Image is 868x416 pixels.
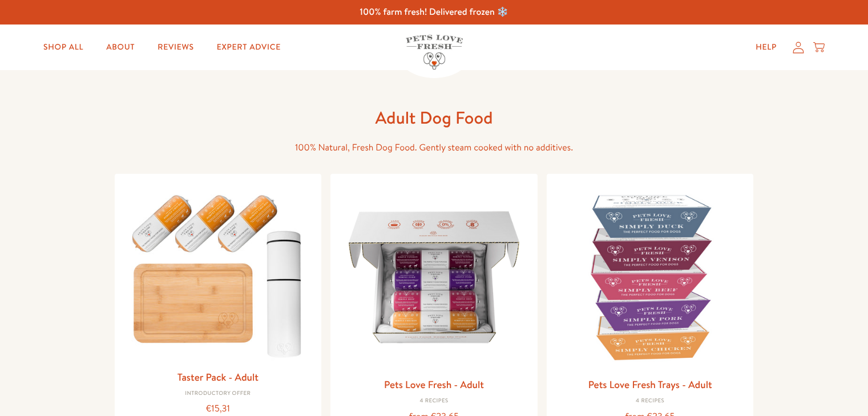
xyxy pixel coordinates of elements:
img: Pets Love Fresh - Adult [340,183,528,372]
a: Shop All [34,36,92,59]
a: Pets Love Fresh Trays - Adult [588,377,712,391]
a: Expert Advice [208,36,290,59]
img: Pets Love Fresh Trays - Adult [556,183,745,372]
a: Pets Love Fresh - Adult [384,377,484,391]
a: Reviews [148,36,203,59]
div: 4 Recipes [340,398,528,405]
div: 4 Recipes [556,398,745,405]
h1: Adult Dog Food [252,107,617,129]
a: Taster Pack - Adult [177,370,259,384]
a: Help [746,36,786,59]
img: Pets Love Fresh [406,35,463,70]
img: Taster Pack - Adult [124,183,313,364]
div: Introductory Offer [124,390,313,397]
span: 100% Natural, Fresh Dog Food. Gently steam cooked with no additives. [295,141,573,154]
a: About [97,36,144,59]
